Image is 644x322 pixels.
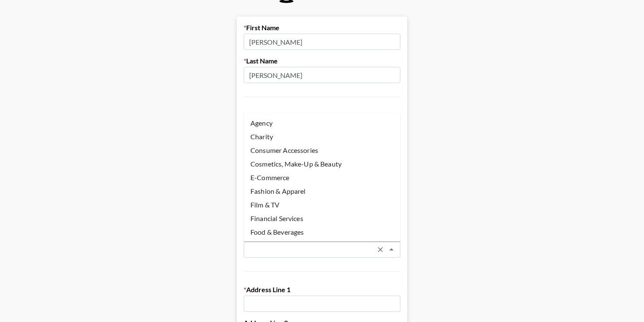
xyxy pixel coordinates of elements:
label: Company Name [244,111,400,119]
button: Close [385,244,397,256]
li: Food & Beverages [244,225,400,239]
label: First Name [244,23,400,32]
label: Last Name [244,57,400,65]
li: Fashion & Apparel [244,184,400,198]
li: E-Commerce [244,171,400,184]
li: Agency [244,116,400,130]
li: Health & Wellbeing [244,239,400,253]
li: Charity [244,130,400,144]
label: Address Line 1 [244,285,400,294]
button: Clear [374,244,386,256]
li: Film & TV [244,198,400,212]
li: Consumer Accessories [244,144,400,157]
li: Financial Services [244,212,400,225]
li: Cosmetics, Make-Up & Beauty [244,157,400,171]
